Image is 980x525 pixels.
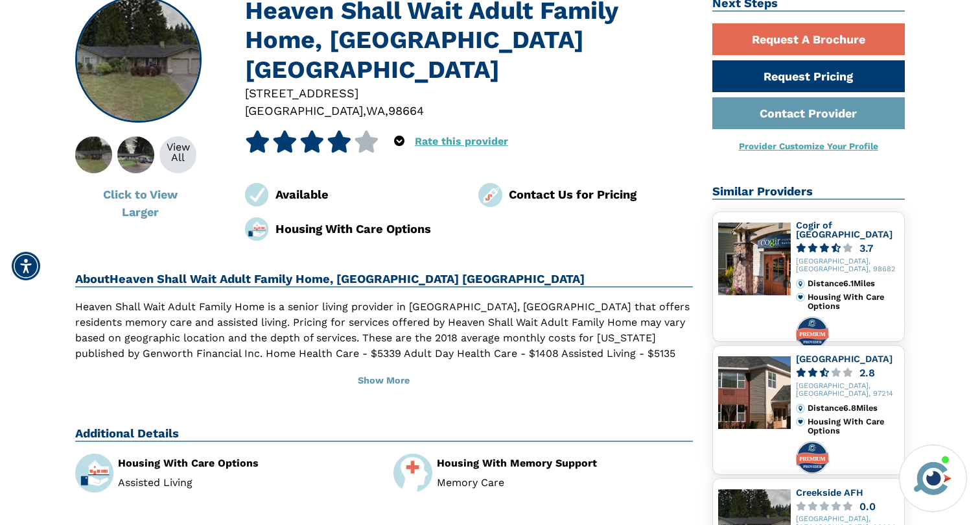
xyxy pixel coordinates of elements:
div: Housing With Care Options [275,220,460,238]
a: Request A Brochure [712,23,905,55]
a: Rate this provider [415,135,508,147]
p: Heaven Shall Wait Adult Family Home is a senior living provider in [GEOGRAPHIC_DATA], [GEOGRAPHIC... [75,299,693,408]
h2: About Heaven Shall Wait Adult Family Home, [GEOGRAPHIC_DATA] [GEOGRAPHIC_DATA] [75,272,693,287]
span: , [363,104,366,117]
li: Memory Care [437,478,693,488]
h2: Additional Details [75,426,693,442]
div: 3.7 [859,243,873,253]
a: 0.0 [796,502,900,511]
div: Housing With Care Options [118,458,374,469]
button: Show More [75,367,693,395]
div: Contact Us for Pricing [509,186,693,203]
span: [GEOGRAPHIC_DATA] [245,104,363,117]
div: Accessibility Menu [12,252,40,280]
iframe: iframe [723,260,967,437]
a: Creekside AFH [796,487,863,498]
a: Contact Provider [712,97,905,129]
img: avatar [911,456,955,500]
div: [GEOGRAPHIC_DATA], [GEOGRAPHIC_DATA], 98682 [796,258,900,275]
div: 0.0 [859,502,876,511]
a: Provider Customize Your Profile [739,141,878,151]
img: Heaven Shall Wait Adult Family Home, Vancouver WA [61,136,126,173]
div: Popover trigger [394,130,404,153]
span: , [385,104,388,117]
a: Cogir of [GEOGRAPHIC_DATA] [796,220,892,239]
div: View All [159,142,196,163]
h2: Similar Providers [712,184,905,200]
img: premium-profile-badge.svg [796,441,830,474]
a: Request Pricing [712,60,905,92]
button: Click to View Larger [75,178,205,228]
div: 98664 [388,102,424,119]
div: Housing With Memory Support [437,458,693,469]
img: About Heaven Shall Wait Adult Family Home, Vancouver WA [103,136,169,173]
div: [STREET_ADDRESS] [245,84,693,102]
a: 3.7 [796,243,900,253]
span: WA [366,104,385,117]
div: Available [275,186,460,203]
li: Assisted Living [118,478,374,488]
